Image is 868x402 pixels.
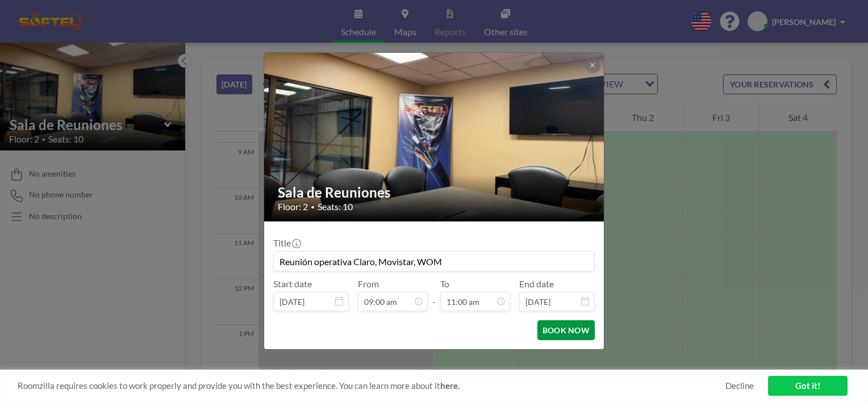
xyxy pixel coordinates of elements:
[432,282,436,307] span: -
[278,201,308,212] span: Floor: 2
[311,203,315,211] span: •
[274,252,594,271] input: mauricio's reservation
[725,380,754,391] a: Decline
[278,184,591,201] h2: Sala de Reuniones
[519,278,554,290] label: End date
[318,201,353,212] span: Seats: 10
[273,278,312,290] label: Start date
[537,320,595,340] button: BOOK NOW
[440,278,449,290] label: To
[18,380,725,391] span: Roomzilla requires cookies to work properly and provide you with the best experience. You can lea...
[440,380,460,391] a: here.
[358,278,379,290] label: From
[264,9,605,265] img: 537.jpeg
[768,376,848,396] a: Got it!
[273,237,300,249] label: Title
